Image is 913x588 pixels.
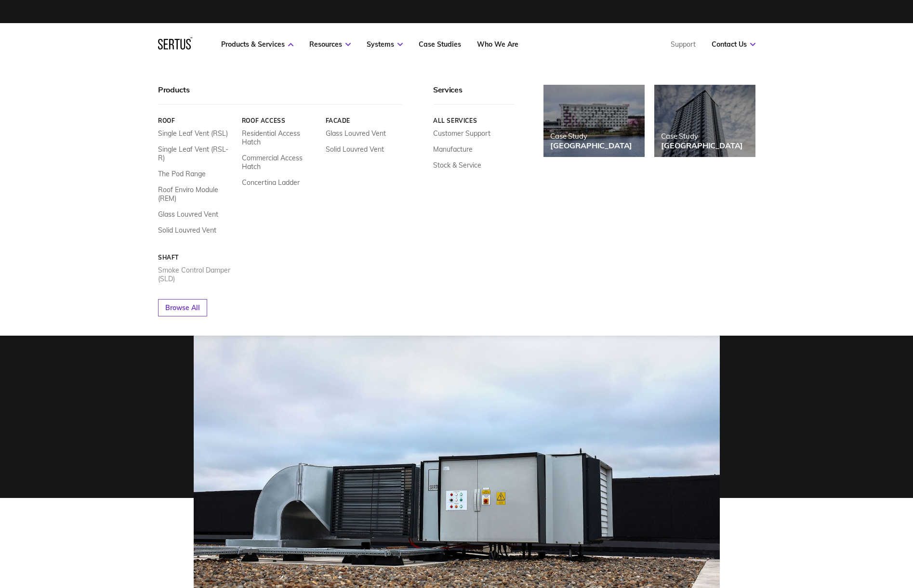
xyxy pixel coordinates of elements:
[740,476,913,588] iframe: Chat Widget
[158,129,228,138] a: Single Leaf Vent (RSL)
[158,210,218,219] a: Glass Louvred Vent
[158,254,235,261] a: Shaft
[158,185,235,203] a: Roof Enviro Module (REM)
[325,145,384,154] a: Solid Louvred Vent
[419,40,461,49] a: Case Studies
[543,85,645,157] a: Case Study[GEOGRAPHIC_DATA]
[325,117,402,124] a: Facade
[661,141,743,150] div: [GEOGRAPHIC_DATA]
[158,299,207,316] a: Browse All
[241,129,318,146] a: Residential Access Hatch
[221,40,293,49] a: Products & Services
[309,40,351,49] a: Resources
[433,117,515,124] a: All services
[367,40,403,49] a: Systems
[671,40,696,49] a: Support
[158,170,206,178] a: The Pod Range
[550,141,632,150] div: [GEOGRAPHIC_DATA]
[550,131,632,141] div: Case Study
[433,145,473,154] a: Manufacture
[241,154,318,171] a: Commercial Access Hatch
[433,85,515,105] div: Services
[433,129,490,138] a: Customer Support
[712,40,755,49] a: Contact Us
[158,85,402,105] div: Products
[158,266,235,283] a: Smoke Control Damper (SLD)
[158,145,235,162] a: Single Leaf Vent (RSL-R)
[433,161,481,170] a: Stock & Service
[325,129,385,138] a: Glass Louvred Vent
[241,117,318,124] a: Roof Access
[477,40,518,49] a: Who We Are
[158,226,216,235] a: Solid Louvred Vent
[654,85,755,157] a: Case Study[GEOGRAPHIC_DATA]
[661,131,743,141] div: Case Study
[158,117,235,124] a: Roof
[241,178,299,187] a: Concertina Ladder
